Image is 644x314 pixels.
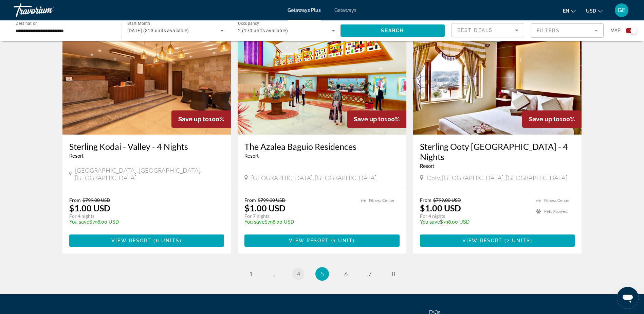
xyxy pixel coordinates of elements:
[333,238,353,243] span: 1 unit
[75,167,224,181] span: [GEOGRAPHIC_DATA], [GEOGRAPHIC_DATA], [GEOGRAPHIC_DATA]
[16,21,38,25] span: Destination
[320,270,324,278] span: 5
[82,197,110,203] span: $799.00 USD
[251,174,376,181] span: [GEOGRAPHIC_DATA], [GEOGRAPHIC_DATA]
[507,238,530,243] span: 2 units
[127,28,189,33] span: [DATE] (313 units available)
[544,198,570,203] span: Fitness Center
[529,116,559,123] span: Save up to
[368,270,371,278] span: 7
[244,213,354,219] p: For 7 nights
[156,238,180,243] span: 6 units
[369,198,394,203] span: Fitness Center
[347,110,406,128] div: 100%
[563,8,569,14] span: en
[544,209,568,214] span: Pets Allowed
[289,238,329,243] span: View Resort
[420,141,575,162] a: Sterling Ooty [GEOGRAPHIC_DATA] - 4 Nights
[151,238,182,243] span: ( )
[392,270,395,278] span: 8
[238,28,288,33] span: 2 (170 units available)
[69,197,81,203] span: From
[62,267,582,281] nav: Pagination
[420,163,434,169] span: Resort
[334,7,356,13] a: Getaways
[62,26,231,135] img: 3111O01X.jpg
[238,26,406,135] img: A510O01X.jpg
[244,234,400,247] button: View Resort(1 unit)
[610,26,621,35] span: Map
[420,213,530,219] p: For 4 nights
[420,219,530,225] p: $798.00 USD
[344,270,348,278] span: 6
[111,238,151,243] span: View Resort
[457,26,518,34] mat-select: Sort by
[433,197,461,203] span: $799.00 USD
[420,203,461,213] p: $1.00 USD
[618,7,626,14] span: GE
[69,141,224,152] a: Sterling Kodai - Valley - 4 Nights
[462,238,502,243] span: View Resort
[420,234,575,247] button: View Resort(2 units)
[457,28,493,33] span: Best Deals
[354,116,384,123] span: Save up to
[381,28,404,33] span: Search
[69,153,84,159] span: Resort
[244,203,286,213] p: $1.00 USD
[288,7,321,13] a: Getaways Plus
[617,287,639,309] iframe: Button to launch messaging window
[427,174,567,181] span: Ooty, [GEOGRAPHIC_DATA], [GEOGRAPHIC_DATA]
[238,21,259,26] span: Occupancy
[413,26,582,135] img: 3721I01L.jpg
[69,219,218,225] p: $798.00 USD
[586,6,603,16] button: Change currency
[127,21,150,26] span: Start Month
[341,24,445,37] button: Search
[244,219,354,225] p: $798.00 USD
[244,153,259,159] span: Resort
[69,219,89,225] span: You save
[522,110,582,128] div: 100%
[244,219,264,225] span: You save
[69,213,218,219] p: For 4 nights
[273,270,277,278] span: ...
[14,1,81,19] a: Travorium
[531,23,604,38] button: Filter
[258,197,286,203] span: $799.00 USD
[420,197,431,203] span: From
[171,110,231,128] div: 100%
[329,238,355,243] span: ( )
[420,219,440,225] span: You save
[613,3,630,17] button: User Menu
[563,6,576,16] button: Change language
[69,203,110,213] p: $1.00 USD
[244,197,256,203] span: From
[178,116,209,123] span: Save up to
[249,270,253,278] span: 1
[69,234,224,247] button: View Resort(6 units)
[586,8,596,14] span: USD
[502,238,532,243] span: ( )
[297,270,300,278] span: 4
[244,141,400,152] a: The Azalea Baguio Residences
